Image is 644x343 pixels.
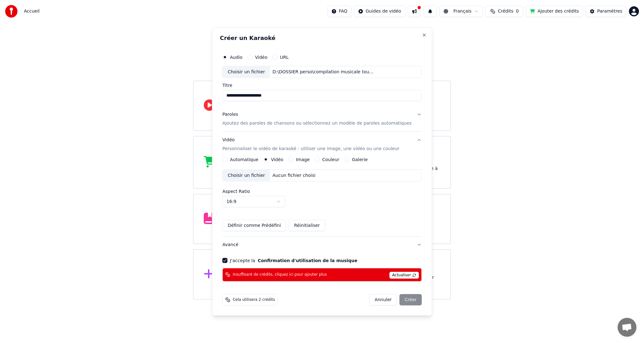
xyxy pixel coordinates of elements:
[270,172,318,178] div: Aucun fichier choisi
[289,220,325,231] button: Réinitialiser
[389,272,419,278] span: Actualiser
[222,137,399,152] div: Vidéo
[222,106,422,132] button: ParolesAjoutez des paroles de chansons ou sélectionnez un modèle de paroles automatiques
[255,55,267,59] label: Vidéo
[223,170,270,181] div: Choisir un fichier
[258,258,358,262] button: J'accepte la
[222,120,412,127] p: Ajoutez des paroles de chansons ou sélectionnez un modèle de paroles automatiques
[222,236,422,253] button: Avancé
[223,66,270,78] div: Choisir un fichier
[230,55,242,59] label: Audio
[233,272,327,277] span: Insuffisant de crédits, cliquez ici pour ajouter plus
[369,294,397,305] button: Annuler
[222,83,422,87] label: Titre
[222,189,422,193] label: Aspect Ratio
[222,132,422,157] button: VidéoPersonnaliser le vidéo de karaoké : utiliser une image, une vidéo ou une couleur
[280,55,289,59] label: URL
[230,157,258,161] label: Automatique
[222,111,238,118] div: Paroles
[222,146,399,152] p: Personnaliser le vidéo de karaoké : utiliser une image, une vidéo ou une couleur
[222,157,422,236] div: VidéoPersonnaliser le vidéo de karaoké : utiliser une image, une vidéo ou une couleur
[270,69,377,75] div: D:\DOSSIER perso\compilation musicale tous genres\chanson\Nouveau dossier (3)\last-gatekeeper-341...
[352,157,368,161] label: Galerie
[271,157,283,161] label: Vidéo
[322,157,339,161] label: Couleur
[296,157,310,161] label: Image
[230,258,357,262] label: J'accepte la
[233,297,275,302] span: Cela utilisera 2 crédits
[222,220,286,231] button: Définir comme Prédéfini
[220,35,424,41] h2: Créer un Karaoké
